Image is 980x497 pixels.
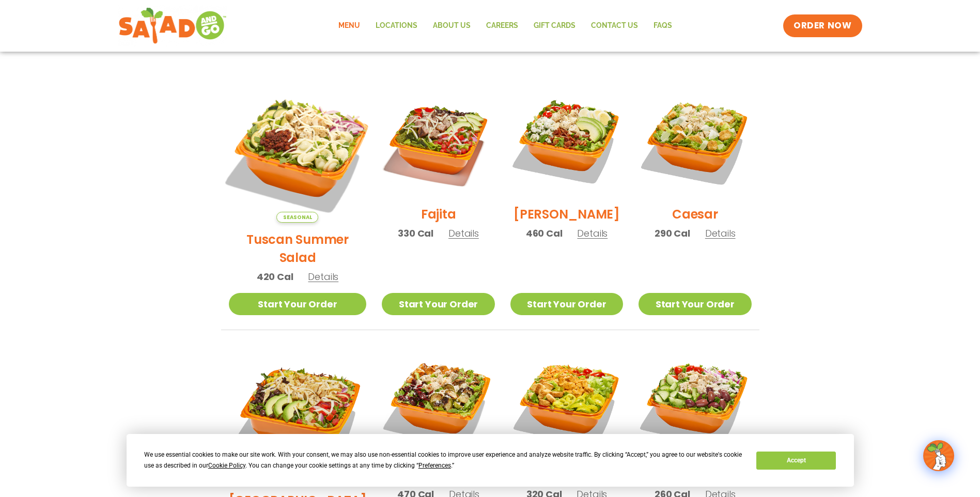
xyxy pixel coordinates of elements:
[639,293,751,315] a: Start Your Order
[425,14,478,38] a: About Us
[514,205,620,223] h2: [PERSON_NAME]
[257,270,293,284] span: 420 Cal
[276,212,318,223] span: Seasonal
[583,14,646,38] a: Contact Us
[478,14,526,38] a: Careers
[756,452,836,470] button: Accept
[526,226,563,240] span: 460 Cal
[398,226,433,240] span: 330 Cal
[510,85,623,197] img: Product photo for Cobb Salad
[421,205,456,223] h2: Fajita
[216,73,378,235] img: Product photo for Tuscan Summer Salad
[510,346,623,458] img: Product photo for Buffalo Chicken Salad
[144,449,744,471] div: We use essential cookies to make our site work. With your consent, we may also use non-essential ...
[382,293,494,315] a: Start Your Order
[794,20,851,32] span: ORDER NOW
[639,85,751,197] img: Product photo for Caesar Salad
[646,14,680,38] a: FAQs
[526,14,583,38] a: GIFT CARDS
[418,462,451,469] span: Preferences
[229,346,367,484] img: Product photo for BBQ Ranch Salad
[577,227,608,240] span: Details
[229,230,367,267] h2: Tuscan Summer Salad
[308,270,338,283] span: Details
[229,293,367,315] a: Start Your Order
[672,205,718,223] h2: Caesar
[510,293,623,315] a: Start Your Order
[382,346,494,458] img: Product photo for Roasted Autumn Salad
[331,14,680,38] nav: Menu
[448,227,479,240] span: Details
[639,346,751,458] img: Product photo for Greek Salad
[655,226,690,240] span: 290 Cal
[331,14,368,38] a: Menu
[783,14,862,37] a: ORDER NOW
[368,14,425,38] a: Locations
[382,85,494,197] img: Product photo for Fajita Salad
[208,462,245,469] span: Cookie Policy
[118,5,227,46] img: new-SAG-logo-768×292
[924,441,953,470] img: wpChatIcon
[127,434,854,487] div: Cookie Consent Prompt
[705,227,736,240] span: Details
